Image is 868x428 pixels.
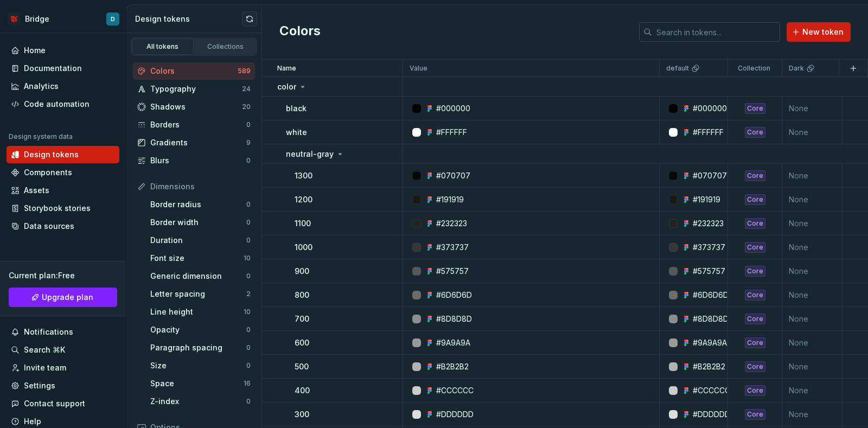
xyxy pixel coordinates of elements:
[745,337,765,348] div: Core
[146,375,255,392] a: Space16
[745,194,765,205] div: Core
[146,250,255,267] a: Font size10
[295,409,309,420] p: 300
[782,235,843,259] td: None
[246,218,251,227] div: 0
[146,357,255,374] a: Size0
[150,253,244,264] div: Font size
[745,361,765,372] div: Core
[693,170,727,181] div: #070707
[436,361,469,372] div: #B2B2B2
[7,377,119,394] a: Settings
[242,103,251,111] div: 20
[246,325,251,334] div: 0
[24,167,72,178] div: Components
[24,221,74,232] div: Data sources
[802,27,844,37] span: New token
[782,164,843,188] td: None
[436,337,470,348] div: #9A9A9A
[150,101,242,112] div: Shadows
[693,409,730,420] div: #DDDDDD
[146,339,255,356] a: Paragraph spacing0
[7,95,119,113] a: Code automation
[246,120,251,129] div: 0
[24,81,59,92] div: Analytics
[7,200,119,217] a: Storybook stories
[150,84,242,94] div: Typography
[782,97,843,120] td: None
[787,22,851,42] button: New token
[150,378,244,389] div: Space
[295,361,309,372] p: 500
[133,152,255,169] a: Blurs0
[24,149,79,160] div: Design tokens
[24,380,55,391] div: Settings
[146,303,255,321] a: Line height10
[150,119,246,130] div: Borders
[295,337,309,348] p: 600
[745,242,765,253] div: Core
[7,164,119,181] a: Components
[133,116,255,133] a: Borders0
[150,66,238,76] div: Colors
[199,42,253,51] div: Collections
[246,343,251,352] div: 0
[782,259,843,283] td: None
[693,337,727,348] div: #9A9A9A
[295,218,311,229] p: 1100
[136,42,190,51] div: All tokens
[133,80,255,98] a: Typography24
[693,361,725,372] div: #B2B2B2
[111,15,115,23] div: D
[436,290,472,301] div: #6D6D6D
[244,379,251,388] div: 16
[246,272,251,280] div: 0
[436,242,469,253] div: #373737
[745,218,765,229] div: Core
[277,64,296,73] p: Name
[24,362,66,373] div: Invite team
[25,14,49,24] div: Bridge
[24,398,85,409] div: Contact support
[782,403,843,426] td: None
[42,292,93,303] span: Upgrade plan
[150,217,246,228] div: Border width
[135,14,242,24] div: Design tokens
[146,267,255,285] a: Generic dimension0
[745,266,765,277] div: Core
[436,218,467,229] div: #232323
[782,212,843,235] td: None
[436,194,464,205] div: #191919
[693,385,730,396] div: #CCCCCC
[693,290,729,301] div: #6D6D6D
[9,132,73,141] div: Design system data
[782,283,843,307] td: None
[246,397,251,406] div: 0
[24,327,73,337] div: Notifications
[246,236,251,245] div: 0
[279,22,321,42] h2: Colors
[146,321,255,338] a: Opacity0
[693,314,729,324] div: #8D8D8D
[436,314,472,324] div: #8D8D8D
[146,196,255,213] a: Border radius0
[295,242,312,253] p: 1000
[745,290,765,301] div: Core
[146,393,255,410] a: Z-index0
[24,185,49,196] div: Assets
[693,103,727,114] div: #000000
[7,359,119,376] a: Invite team
[7,218,119,235] a: Data sources
[436,170,470,181] div: #070707
[745,103,765,114] div: Core
[150,155,246,166] div: Blurs
[238,67,251,75] div: 589
[7,395,119,412] button: Contact support
[436,409,474,420] div: #DDDDDD
[9,270,117,281] div: Current plan : Free
[133,62,255,80] a: Colors589
[246,200,251,209] div: 0
[150,396,246,407] div: Z-index
[244,254,251,263] div: 10
[7,42,119,59] a: Home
